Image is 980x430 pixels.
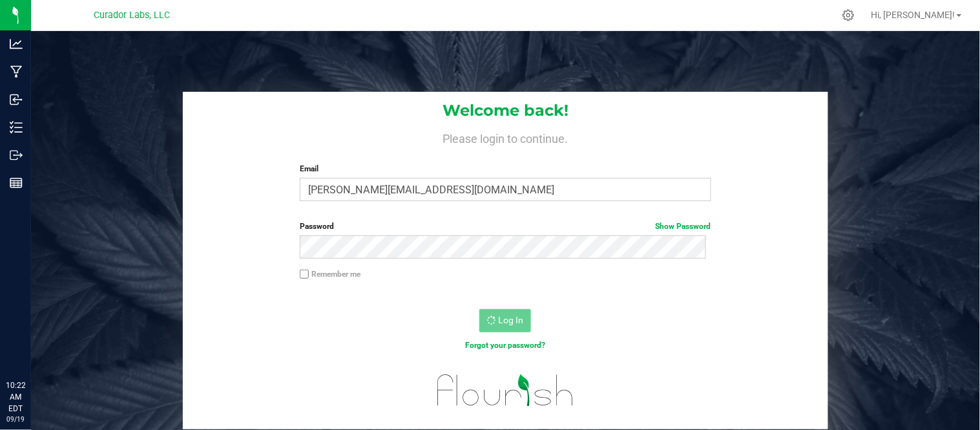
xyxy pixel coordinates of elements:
[10,177,23,189] inline-svg: Reports
[10,93,23,106] inline-svg: Inbound
[10,38,23,50] inline-svg: Analytics
[94,10,170,21] span: Curador Labs, LLC
[6,380,25,414] p: 10:22 AM EDT
[300,222,334,231] span: Password
[300,268,360,280] label: Remember me
[465,341,545,350] a: Forgot your password?
[183,102,828,119] h1: Welcome back!
[300,270,309,279] input: Remember me
[840,9,857,21] div: Manage settings
[871,10,955,20] span: Hi, [PERSON_NAME]!
[10,121,23,134] inline-svg: Inventory
[656,222,711,231] a: Show Password
[6,414,25,424] p: 09/19
[425,365,587,416] img: flourish_logo.svg
[300,163,711,175] label: Email
[183,129,828,145] h4: Please login to continue.
[479,309,531,332] button: Log In
[10,149,23,162] inline-svg: Outbound
[10,65,23,78] inline-svg: Manufacturing
[498,315,523,325] span: Log In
